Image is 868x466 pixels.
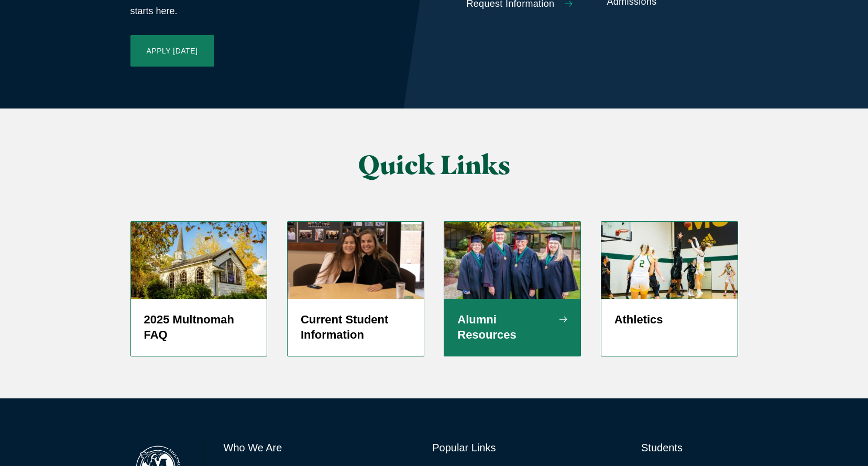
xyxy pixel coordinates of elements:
[641,440,738,455] h6: Students
[457,312,567,343] h5: Alumni Resources
[614,312,724,328] h5: Athletics
[235,150,633,179] h2: Quick Links
[287,221,424,356] a: screenshot-2024-05-27-at-1.37.12-pm Current Student Information
[130,221,268,356] a: Prayer Chapel in Fall 2025 Multnomah FAQ
[288,222,424,298] img: screenshot-2024-05-27-at-1.37.12-pm
[601,222,738,298] img: WBBALL_WEB
[301,312,411,343] h5: Current Student Information
[224,440,394,455] h6: Who We Are
[144,312,254,343] h5: 2025 Multnomah FAQ
[130,35,214,67] a: Apply [DATE]
[432,440,603,455] h6: Popular Links
[131,222,267,298] img: Prayer Chapel in Fall
[444,222,580,298] img: 50 Year Alumni 2019
[601,221,738,356] a: Women's Basketball player shooting jump shot Athletics
[444,221,581,356] a: 50 Year Alumni 2019 Alumni Resources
